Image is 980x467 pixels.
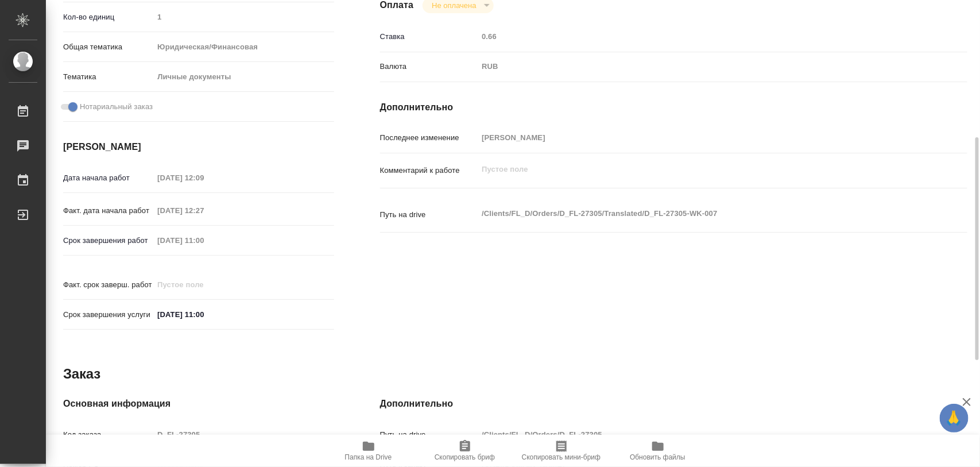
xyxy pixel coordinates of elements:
[478,57,918,76] div: RUB
[320,435,417,467] button: Папка на Drive
[417,435,513,467] button: Скопировать бриф
[380,429,478,441] p: Путь на drive
[63,11,153,23] p: Кол-во единиц
[63,235,153,246] p: Срок завершения работ
[153,202,254,219] input: Пустое поле
[428,1,479,10] button: Не оплачена
[610,435,706,467] button: Обновить файлы
[380,132,478,144] p: Последнее изменение
[63,205,153,217] p: Факт. дата начала работ
[630,453,685,461] span: Обновить файлы
[153,276,254,293] input: Пустое поле
[345,453,392,461] span: Папка на Drive
[380,209,478,221] p: Путь на drive
[944,406,964,430] span: 🙏
[153,9,334,25] input: Пустое поле
[63,71,153,83] p: Тематика
[940,404,969,433] button: 🙏
[153,169,254,186] input: Пустое поле
[80,101,153,113] span: Нотариальный заказ
[153,232,254,249] input: Пустое поле
[478,204,918,223] textarea: /Clients/FL_D/Orders/D_FL-27305/Translated/D_FL-27305-WK-007
[63,172,153,184] p: Дата начала работ
[522,453,601,461] span: Скопировать мини-бриф
[380,397,967,411] h4: Дополнительно
[63,365,100,383] h2: Заказ
[380,165,478,176] p: Комментарий к работе
[153,426,334,443] input: Пустое поле
[478,129,918,146] input: Пустое поле
[63,279,153,291] p: Факт. срок заверш. работ
[380,101,967,114] h4: Дополнительно
[380,31,478,43] p: Ставка
[478,28,918,45] input: Пустое поле
[63,41,153,53] p: Общая тематика
[153,306,254,323] input: ✎ Введи что-нибудь
[63,309,153,321] p: Срок завершения услуги
[513,435,610,467] button: Скопировать мини-бриф
[63,429,153,441] p: Код заказа
[153,67,334,87] div: Личные документы
[63,140,334,154] h4: [PERSON_NAME]
[478,426,918,443] input: Пустое поле
[153,37,334,57] div: Юридическая/Финансовая
[380,61,478,72] p: Валюта
[435,453,495,461] span: Скопировать бриф
[63,397,334,411] h4: Основная информация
